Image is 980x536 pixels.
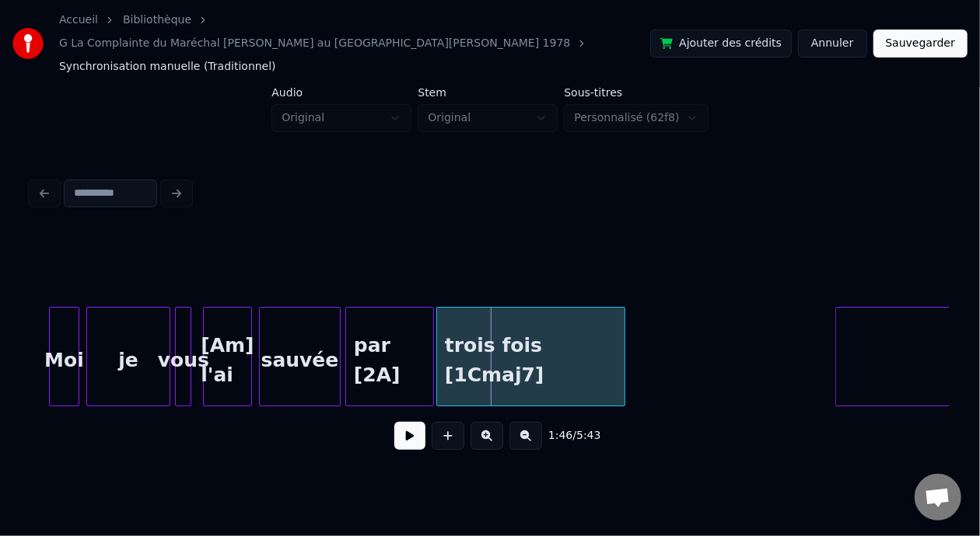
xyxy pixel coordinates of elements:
img: youka [12,28,44,59]
a: G La Complainte du Maréchal [PERSON_NAME] au [GEOGRAPHIC_DATA][PERSON_NAME] 1978 [59,36,570,51]
label: Stem [418,87,558,98]
span: 5:43 [576,428,600,444]
span: Synchronisation manuelle (Traditionnel) [59,59,276,75]
a: Ouvrir le chat [915,474,961,520]
a: Accueil [59,12,98,28]
nav: breadcrumb [59,12,650,75]
a: Bibliothèque [123,12,191,28]
label: Audio [271,87,411,98]
span: 1:46 [548,428,572,444]
div: / [548,428,586,444]
button: Annuler [798,30,866,57]
label: Sous-titres [564,87,708,98]
button: Sauvegarder [873,30,968,57]
button: Ajouter des crédits [650,30,792,57]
